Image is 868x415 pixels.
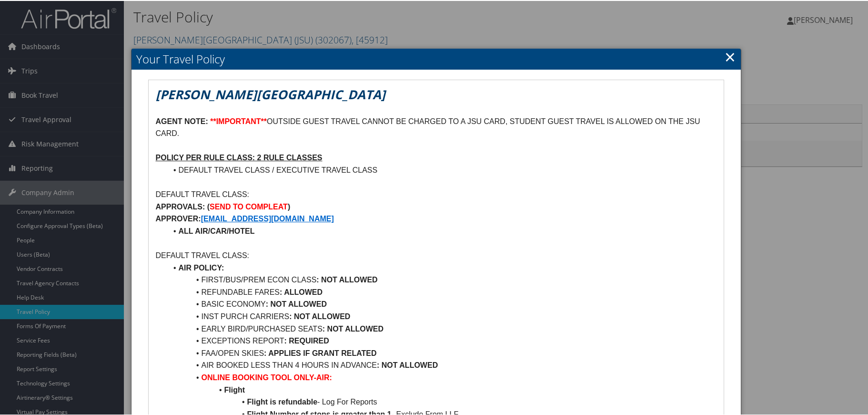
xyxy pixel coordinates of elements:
[725,46,736,65] a: Close
[316,275,377,283] strong: : NOT ALLOWED
[156,202,210,210] strong: APPROVALS: (
[156,249,717,261] p: DEFAULT TRAVEL CLASS:
[167,163,717,176] li: DEFAULT TRAVEL CLASS / EXECUTIVE TRAVEL CLASS
[156,214,201,222] strong: APPROVER:
[131,48,741,69] h2: Your Travel Policy
[167,310,717,322] li: INST PURCH CARRIERS
[178,263,224,271] strong: AIR POLICY:
[247,397,317,405] strong: Flight is refundable
[264,348,376,356] strong: : APPLIES IF GRANT RELATED
[167,297,717,310] li: BASIC ECONOMY
[156,153,323,161] u: POLICY PER RULE CLASS: 2 RULE CLASSES
[224,385,245,393] strong: Flight
[210,202,288,210] strong: SEND TO COMPLEAT
[178,226,254,234] strong: ALL AIR/CAR/HOTEL
[289,311,350,320] strong: : NOT ALLOWED
[167,346,717,359] li: FAA/OPEN SKIES
[323,324,384,332] strong: : NOT ALLOWED
[156,85,385,102] em: [PERSON_NAME][GEOGRAPHIC_DATA]
[156,187,717,200] p: DEFAULT TRAVEL CLASS:
[201,373,332,381] strong: ONLINE BOOKING TOOL ONLY-AIR:
[167,285,717,298] li: REFUNDABLE FARES
[167,395,717,407] li: - Log For Reports
[201,214,334,222] a: [EMAIL_ADDRESS][DOMAIN_NAME]
[377,360,438,368] strong: : NOT ALLOWED
[266,299,327,307] strong: : NOT ALLOWED
[167,322,717,334] li: EARLY BIRD/PURCHASED SEATS
[156,114,717,139] p: OUTSIDE GUEST TRAVEL CANNOT BE CHARGED TO A JSU CARD, STUDENT GUEST TRAVEL IS ALLOWED ON THE JSU ...
[167,358,717,371] li: AIR BOOKED LESS THAN 4 HOURS IN ADVANCE
[288,202,290,210] strong: )
[284,336,329,344] strong: : REQUIRED
[167,334,717,346] li: EXCEPTIONS REPORT
[156,116,208,124] strong: AGENT NOTE:
[280,287,323,295] strong: : ALLOWED
[167,273,717,285] li: FIRST/BUS/PREM ECON CLASS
